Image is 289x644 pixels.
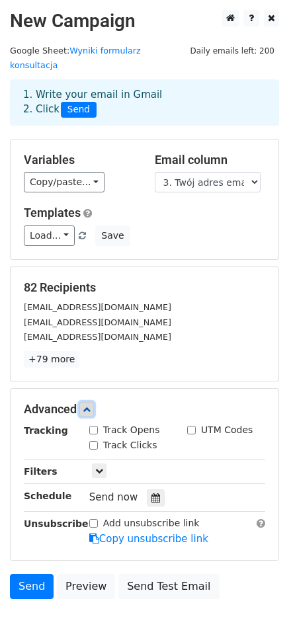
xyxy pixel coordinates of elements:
[185,44,279,58] span: Daily emails left: 200
[10,46,141,71] a: Wyniki formularz konsultacja
[223,581,289,644] div: Widżet czatu
[10,10,279,32] h2: New Campaign
[24,280,265,295] h5: 82 Recipients
[103,423,160,437] label: Track Opens
[57,574,115,599] a: Preview
[24,317,171,327] small: [EMAIL_ADDRESS][DOMAIN_NAME]
[24,425,68,436] strong: Tracking
[24,466,58,477] strong: Filters
[10,46,141,71] small: Google Sheet:
[24,153,135,167] h5: Variables
[24,491,71,501] strong: Schedule
[95,225,130,246] button: Save
[201,423,253,437] label: UTM Codes
[10,574,54,599] a: Send
[24,351,79,368] a: +79 more
[89,533,208,545] a: Copy unsubscribe link
[103,438,157,452] label: Track Clicks
[24,302,171,312] small: [EMAIL_ADDRESS][DOMAIN_NAME]
[24,402,265,417] h5: Advanced
[118,574,219,599] a: Send Test Email
[24,518,89,529] strong: Unsubscribe
[24,172,104,192] a: Copy/paste...
[223,581,289,644] iframe: Chat Widget
[24,332,171,342] small: [EMAIL_ADDRESS][DOMAIN_NAME]
[185,46,279,56] a: Daily emails left: 200
[13,87,276,118] div: 1. Write your email in Gmail 2. Click
[24,206,81,220] a: Templates
[89,491,138,503] span: Send now
[24,225,75,246] a: Load...
[61,102,97,118] span: Send
[103,516,200,530] label: Add unsubscribe link
[155,153,266,167] h5: Email column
